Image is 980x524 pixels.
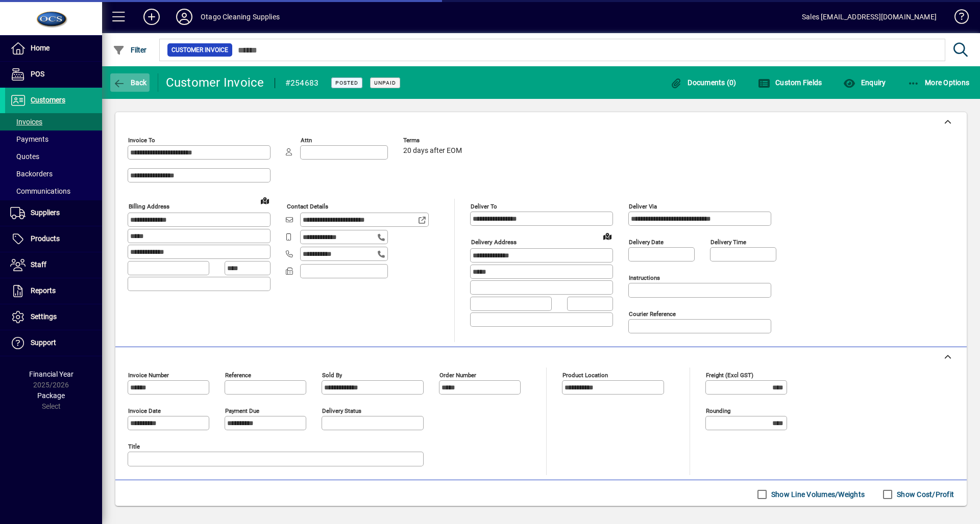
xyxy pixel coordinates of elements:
span: Filter [113,46,147,54]
a: View on map [599,228,616,244]
app-page-header-button: Back [102,73,158,92]
span: Staff [31,260,46,269]
span: Reports [31,286,56,295]
button: Enquiry [841,73,888,92]
span: Products [31,234,60,243]
a: Settings [5,304,102,330]
mat-label: Courier Reference [629,310,676,318]
button: Back [110,73,150,92]
mat-label: Payment due [225,407,259,414]
mat-label: Invoice To [128,137,155,144]
mat-label: Freight (excl GST) [706,372,753,379]
mat-label: Delivery date [629,239,664,246]
span: Posted [335,80,358,86]
span: Communications [10,187,70,195]
mat-label: Rounding [706,407,730,414]
mat-label: Invoice number [128,372,169,379]
a: Quotes [5,148,102,165]
a: Communications [5,182,102,200]
a: Home [5,36,102,61]
span: Unpaid [374,80,396,86]
mat-label: Title [128,443,140,450]
span: Customers [31,96,65,104]
a: Invoices [5,113,102,130]
span: Settings [31,312,57,321]
button: Profile [168,8,201,26]
a: Suppliers [5,200,102,226]
span: Package [37,391,65,400]
mat-label: Order number [439,372,476,379]
a: Backorders [5,165,102,182]
a: Products [5,226,102,252]
mat-label: Instructions [629,274,660,281]
span: Documents (0) [670,78,737,87]
a: Payments [5,130,102,148]
mat-label: Deliver To [471,203,497,210]
mat-label: Reference [225,372,251,379]
div: Sales [EMAIL_ADDRESS][DOMAIN_NAME] [802,9,937,25]
span: POS [31,70,44,78]
a: Support [5,330,102,356]
span: 20 days after EOM [403,147,462,155]
span: Home [31,44,50,52]
span: Backorders [10,170,53,178]
button: Add [135,8,168,26]
span: Back [113,78,147,87]
button: More Options [905,73,972,92]
label: Show Line Volumes/Weights [769,489,865,500]
a: Reports [5,278,102,304]
button: Custom Fields [755,73,825,92]
span: Support [31,338,56,347]
button: Documents (0) [668,73,739,92]
span: Terms [403,137,464,144]
span: Quotes [10,152,39,161]
span: Payments [10,135,48,143]
mat-label: Deliver via [629,203,657,210]
mat-label: Invoice date [128,407,161,414]
span: Financial Year [29,370,73,378]
mat-label: Delivery time [710,239,746,246]
mat-label: Sold by [322,372,342,379]
span: Enquiry [843,78,886,87]
mat-label: Delivery status [322,407,361,414]
span: More Options [908,78,970,87]
div: Customer Invoice [166,74,264,91]
span: Invoices [10,118,42,126]
a: View on map [257,192,273,208]
span: Custom Fields [758,78,822,87]
a: Knowledge Base [947,2,967,35]
mat-label: Attn [301,137,312,144]
div: #254683 [285,75,319,91]
a: POS [5,62,102,87]
mat-label: Product location [562,372,608,379]
a: Staff [5,252,102,278]
button: Filter [110,41,150,59]
label: Show Cost/Profit [895,489,954,500]
span: Customer Invoice [171,45,228,55]
span: Suppliers [31,208,60,217]
div: Otago Cleaning Supplies [201,9,280,25]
